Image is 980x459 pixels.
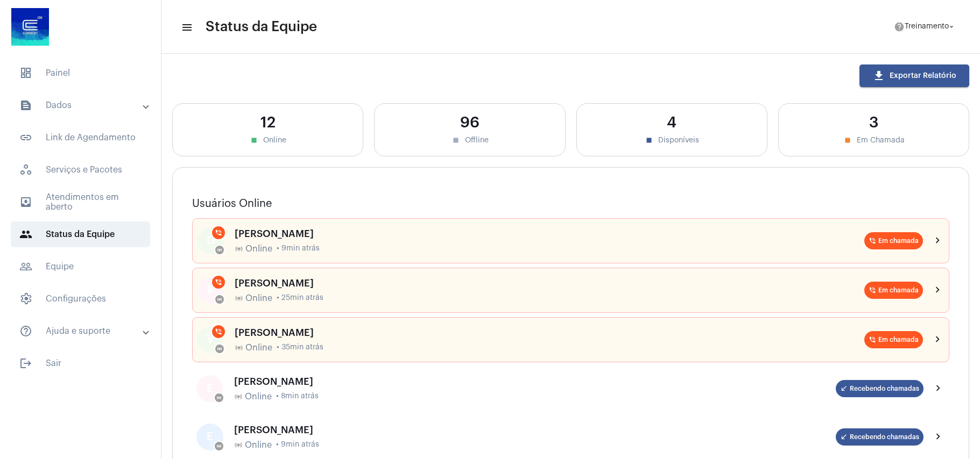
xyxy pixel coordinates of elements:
[197,326,224,353] div: V
[11,125,150,150] span: Link de Agendamento
[234,376,836,387] div: [PERSON_NAME]
[19,131,32,144] mat-icon: sidenav icon
[19,228,32,241] mat-icon: sidenav icon
[19,163,32,176] span: sidenav icon
[19,196,32,209] mat-icon: sidenav icon
[19,292,32,305] span: sidenav icon
[11,221,150,247] span: Status da Equipe
[196,375,223,402] div: E
[385,114,554,131] div: 96
[184,135,352,145] div: Online
[215,278,222,286] mat-icon: phone_in_talk
[872,72,956,80] span: Exportar Relatório
[789,135,958,145] div: Em Chamada
[249,135,259,145] mat-icon: stop
[277,245,320,253] span: • 9min atrás
[789,114,958,131] div: 3
[217,297,222,302] mat-icon: online_prediction
[872,69,885,82] mat-icon: download
[235,228,864,239] div: [PERSON_NAME]
[843,135,852,145] mat-icon: stop
[19,260,32,273] mat-icon: sidenav icon
[19,325,144,338] mat-panel-title: Ajuda e suporte
[869,286,876,294] mat-icon: phone_in_talk
[932,234,944,247] mat-icon: chevron_right
[215,328,222,335] mat-icon: phone_in_talk
[234,441,243,449] mat-icon: online_prediction
[234,392,243,401] mat-icon: online_prediction
[245,244,272,254] span: Online
[235,245,243,253] mat-icon: online_prediction
[184,114,352,131] div: 12
[11,286,150,312] span: Configurações
[887,16,963,38] button: Treinamento
[451,135,461,145] mat-icon: stop
[235,278,864,289] div: [PERSON_NAME]
[19,357,32,370] mat-icon: sidenav icon
[235,294,243,303] mat-icon: online_prediction
[245,392,272,401] span: Online
[276,441,319,449] span: • 9min atrás
[245,343,272,353] span: Online
[840,433,848,441] mat-icon: call_received
[11,60,150,86] span: Painel
[276,392,319,400] span: • 8min atrás
[644,135,654,145] mat-icon: stop
[385,135,554,145] div: Offline
[864,282,923,299] mat-chip: Em chamada
[932,333,944,346] mat-icon: chevron_right
[11,157,150,183] span: Serviços e Pacotes
[859,64,969,87] button: Exportar Relatório
[245,440,272,450] span: Online
[181,21,192,34] mat-icon: sidenav icon
[206,18,317,35] span: Status da Equipe
[11,350,150,376] span: Sair
[840,385,848,392] mat-icon: call_received
[192,198,949,210] h3: Usuários Online
[245,293,272,303] span: Online
[217,346,222,352] mat-icon: online_prediction
[217,247,222,253] mat-icon: online_prediction
[216,395,222,400] mat-icon: online_prediction
[235,343,243,352] mat-icon: online_prediction
[196,424,223,450] div: E
[869,336,876,343] mat-icon: phone_in_talk
[234,425,836,435] div: [PERSON_NAME]
[19,99,144,112] mat-panel-title: Dados
[836,428,923,446] mat-chip: Recebendo chamadas
[947,22,956,32] mat-icon: arrow_drop_down
[932,284,944,297] mat-icon: chevron_right
[588,135,756,145] div: Disponíveis
[197,227,224,254] div: G
[6,318,161,344] mat-expansion-panel-header: sidenav iconAjuda e suporte
[11,254,150,279] span: Equipe
[905,23,949,31] span: Treinamento
[869,237,876,245] mat-icon: phone_in_talk
[864,232,923,249] mat-chip: Em chamada
[836,380,923,397] mat-chip: Recebendo chamadas
[932,382,945,395] mat-icon: chevron_right
[894,21,905,32] mat-icon: help
[588,114,756,131] div: 4
[215,229,222,236] mat-icon: phone_in_talk
[9,5,52,48] img: d4669ae0-8c07-2337-4f67-34b0df7f5ae4.jpeg
[11,189,150,215] span: Atendimentos em aberto
[197,277,224,304] div: K
[19,99,32,112] mat-icon: sidenav icon
[864,331,923,348] mat-chip: Em chamada
[6,92,161,118] mat-expansion-panel-header: sidenav iconDados
[19,67,32,80] span: sidenav icon
[19,325,32,338] mat-icon: sidenav icon
[277,294,323,302] span: • 25min atrás
[235,327,864,338] div: [PERSON_NAME]
[216,443,222,449] mat-icon: online_prediction
[932,431,945,443] mat-icon: chevron_right
[277,343,323,352] span: • 35min atrás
